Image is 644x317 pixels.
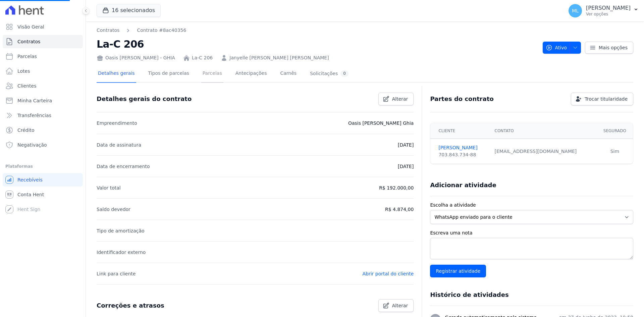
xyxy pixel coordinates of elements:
[3,64,83,78] a: Lotes
[97,27,186,34] nav: Breadcrumb
[543,42,581,54] button: Ativo
[279,65,298,83] a: Carnês
[491,123,597,139] th: Contato
[378,299,414,312] a: Alterar
[392,302,408,309] span: Alterar
[385,205,414,213] p: R$ 4.874,00
[586,5,631,11] p: [PERSON_NAME]
[234,65,268,83] a: Antecipações
[430,95,494,103] h3: Partes do contrato
[97,37,537,52] h2: La-C 206
[430,202,633,209] label: Escolha a atividade
[97,270,136,278] p: Link para cliente
[571,93,633,105] a: Trocar titularidade
[97,119,137,127] p: Empreendimento
[17,176,43,183] span: Recebíveis
[17,191,44,198] span: Conta Hent
[97,54,175,61] div: Oasis [PERSON_NAME] - GHIA
[3,173,83,187] a: Recebíveis
[398,162,414,170] p: [DATE]
[430,123,490,139] th: Cliente
[572,8,579,13] span: ML
[97,162,150,170] p: Data de encerramento
[97,184,121,192] p: Valor total
[3,138,83,152] a: Negativação
[599,44,628,51] span: Mais opções
[3,35,83,48] a: Contratos
[5,162,80,170] div: Plataformas
[546,42,567,54] span: Ativo
[97,27,537,34] nav: Breadcrumb
[348,119,414,127] p: Oasis [PERSON_NAME] Ghia
[398,141,414,149] p: [DATE]
[378,93,414,105] a: Alterar
[137,27,186,34] a: Contrato #8ac40356
[192,54,213,61] a: La-C 206
[97,4,161,17] button: 16 selecionados
[379,184,414,192] p: R$ 192.000,00
[3,50,83,63] a: Parcelas
[585,96,628,102] span: Trocar titularidade
[430,181,496,189] h3: Adicionar atividade
[438,144,486,151] a: [PERSON_NAME]
[17,38,40,45] span: Contratos
[97,27,119,34] a: Contratos
[17,23,44,30] span: Visão Geral
[97,248,146,256] p: Identificador externo
[438,151,486,158] div: 703.843.734-88
[310,70,348,77] div: Solicitações
[3,20,83,34] a: Visão Geral
[3,188,83,201] a: Conta Hent
[430,229,633,236] label: Escreva uma nota
[597,123,633,139] th: Segurado
[17,53,37,60] span: Parcelas
[3,79,83,93] a: Clientes
[97,205,130,213] p: Saldo devedor
[17,142,47,148] span: Negativação
[3,94,83,107] a: Minha Carteira
[97,227,145,235] p: Tipo de amortização
[3,123,83,137] a: Crédito
[17,68,30,74] span: Lotes
[17,127,35,134] span: Crédito
[97,302,164,310] h3: Correções e atrasos
[430,291,508,299] h3: Histórico de atividades
[229,54,329,61] a: Janyelle [PERSON_NAME] [PERSON_NAME]
[201,65,223,83] a: Parcelas
[17,83,36,89] span: Clientes
[97,65,136,83] a: Detalhes gerais
[97,141,141,149] p: Data de assinatura
[495,148,593,155] div: [EMAIL_ADDRESS][DOMAIN_NAME]
[147,65,191,83] a: Tipos de parcelas
[563,1,644,20] button: ML [PERSON_NAME] Ver opções
[585,42,633,54] a: Mais opções
[309,65,350,83] a: Solicitações0
[3,109,83,122] a: Transferências
[17,112,51,119] span: Transferências
[340,70,348,77] div: 0
[597,139,633,164] td: Sim
[430,265,486,277] input: Registrar atividade
[362,271,414,276] a: Abrir portal do cliente
[17,97,52,104] span: Minha Carteira
[392,96,408,102] span: Alterar
[97,95,192,103] h3: Detalhes gerais do contrato
[586,11,631,17] p: Ver opções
